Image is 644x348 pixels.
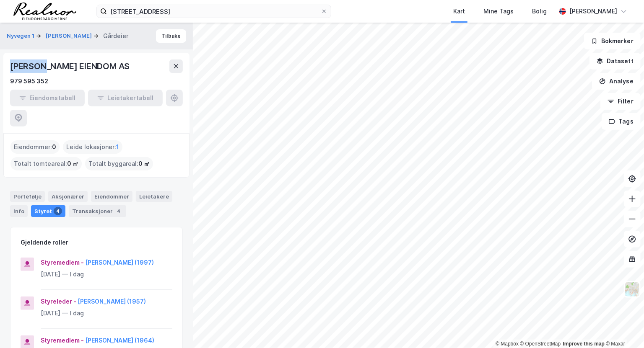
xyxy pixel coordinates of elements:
div: Aksjonærer [48,191,88,202]
span: 0 [52,142,56,152]
div: Totalt byggareal : [85,157,153,170]
div: [PERSON_NAME] [569,6,617,16]
div: Gårdeier [103,31,128,41]
div: 4 [54,207,62,215]
div: Leietakere [136,191,172,202]
button: [PERSON_NAME] [46,32,93,40]
button: Tags [602,113,641,130]
a: Mapbox [496,341,519,347]
span: 1 [116,142,119,152]
button: Bokmerker [584,33,641,49]
img: Z [624,281,640,297]
div: Kart [453,6,465,16]
a: Improve this map [563,341,605,347]
div: [DATE] — I dag [41,308,172,318]
div: Styret [31,205,65,217]
iframe: Chat Widget [602,308,644,348]
div: 979 595 352 [10,76,48,86]
button: Nyvegen 1 [7,32,36,40]
a: OpenStreetMap [520,341,561,347]
input: Søk på adresse, matrikkel, gårdeiere, leietakere eller personer [107,5,321,18]
div: Info [10,205,28,217]
img: realnor-logo.934646d98de889bb5806.png [13,3,76,20]
div: Eiendommer : [10,140,60,154]
div: 4 [114,207,123,215]
span: 0 ㎡ [138,159,150,169]
button: Analyse [592,73,641,90]
div: Portefølje [10,191,45,202]
button: Filter [600,93,641,110]
div: [PERSON_NAME] EIENDOM AS [10,59,131,73]
span: 0 ㎡ [67,159,78,169]
div: Gjeldende roller [21,237,68,247]
div: Eiendommer [91,191,132,202]
div: Bolig [532,6,547,16]
div: [DATE] — I dag [41,269,172,279]
div: Mine Tags [483,6,514,16]
button: Datasett [589,53,641,70]
div: Transaksjoner [69,205,126,217]
button: Tilbake [156,29,186,43]
div: Kontrollprogram for chat [602,308,644,348]
div: Leide lokasjoner : [63,140,122,154]
div: Totalt tomteareal : [10,157,82,170]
